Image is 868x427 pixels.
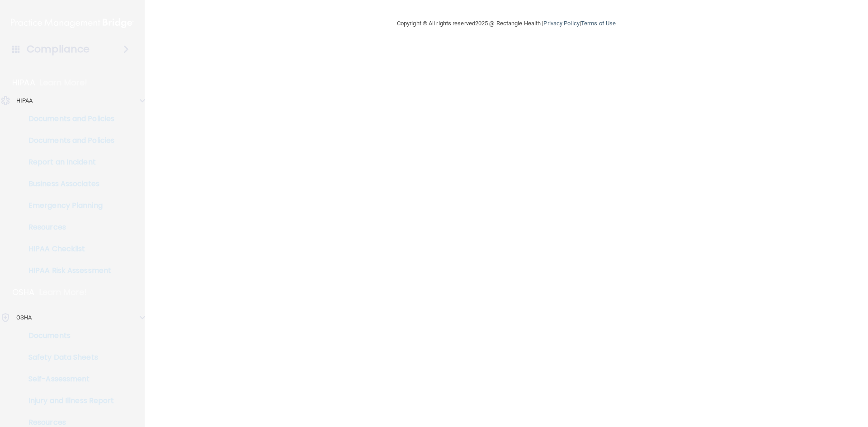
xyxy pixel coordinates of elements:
[11,14,134,32] img: PMB logo
[6,201,129,210] p: Emergency Planning
[6,244,129,253] p: HIPAA Checklist
[16,312,32,323] p: OSHA
[6,331,129,340] p: Documents
[6,223,129,232] p: Resources
[6,396,129,405] p: Injury and Illness Report
[12,287,35,298] p: OSHA
[16,95,33,106] p: HIPAA
[543,20,579,27] a: Privacy Policy
[6,375,129,384] p: Self-Assessment
[39,287,87,298] p: Learn More!
[27,43,90,56] h4: Compliance
[6,136,129,145] p: Documents and Policies
[12,77,35,88] p: HIPAA
[6,179,129,188] p: Business Associates
[6,353,129,362] p: Safety Data Sheets
[6,158,129,167] p: Report an Incident
[6,114,129,123] p: Documents and Policies
[6,266,129,275] p: HIPAA Risk Assessment
[341,9,671,38] div: Copyright © All rights reserved 2025 @ Rectangle Health | |
[6,418,129,427] p: Resources
[581,20,616,27] a: Terms of Use
[40,77,88,88] p: Learn More!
